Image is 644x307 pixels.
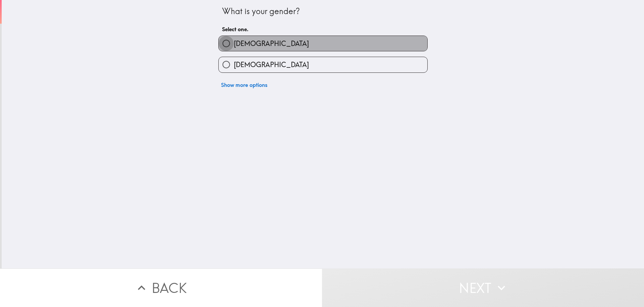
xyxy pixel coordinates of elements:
button: [DEMOGRAPHIC_DATA] [219,36,427,51]
button: Next [322,268,644,307]
span: [DEMOGRAPHIC_DATA] [234,60,309,69]
span: [DEMOGRAPHIC_DATA] [234,39,309,48]
button: Show more options [218,78,270,92]
button: [DEMOGRAPHIC_DATA] [219,57,427,72]
div: What is your gender? [222,6,424,17]
h6: Select one. [222,25,424,33]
